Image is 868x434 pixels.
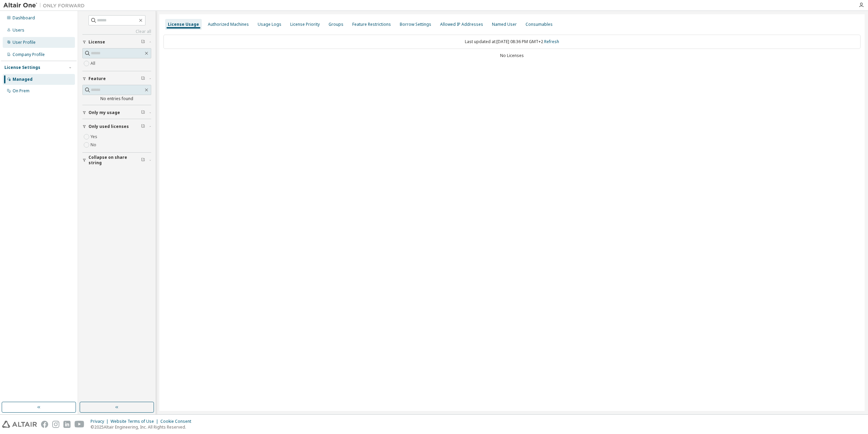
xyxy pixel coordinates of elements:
div: Authorized Machines [208,22,249,27]
div: Groups [329,22,343,27]
div: Cookie Consent [160,419,195,424]
div: No Licenses [163,53,861,58]
img: facebook.svg [41,421,48,428]
div: Dashboard [13,15,35,21]
span: Only used licenses [88,124,129,129]
label: Yes [91,133,99,141]
img: youtube.svg [75,421,84,428]
label: All [91,59,97,68]
button: Only used licenses [82,119,151,134]
img: linkedin.svg [63,421,71,428]
div: License Usage [168,22,199,27]
div: Managed [13,77,33,82]
a: Refresh [544,39,559,44]
img: altair_logo.svg [2,421,37,428]
div: Allowed IP Addresses [440,22,483,27]
span: License [88,39,105,45]
a: Clear all [82,29,151,34]
div: User Profile [13,40,36,45]
span: Collapse on share string [88,155,141,166]
span: Clear filter [141,76,145,81]
label: No [91,141,98,149]
div: On Prem [13,88,29,94]
span: Clear filter [141,110,145,115]
img: Altair One [3,2,88,9]
div: Last updated at: [DATE] 08:36 PM GMT+2 [163,35,861,49]
div: Feature Restrictions [352,22,391,27]
button: Feature [82,71,151,86]
button: License [82,35,151,50]
div: Company Profile [13,52,45,57]
div: License Settings [4,65,40,70]
p: © 2025 Altair Engineering, Inc. All Rights Reserved. [91,424,195,430]
div: Usage Logs [258,22,281,27]
div: Privacy [91,419,111,424]
span: Clear filter [141,39,145,45]
span: Clear filter [141,157,145,163]
div: Named User [492,22,517,27]
span: Only my usage [88,110,120,115]
div: License Priority [290,22,320,27]
img: instagram.svg [52,421,59,428]
span: Feature [88,76,106,81]
button: Only my usage [82,105,151,120]
div: No entries found [82,96,151,101]
button: Collapse on share string [82,153,151,168]
div: Website Terms of Use [111,419,160,424]
div: Consumables [526,22,553,27]
div: Borrow Settings [400,22,431,27]
div: Users [13,27,24,33]
span: Clear filter [141,124,145,129]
